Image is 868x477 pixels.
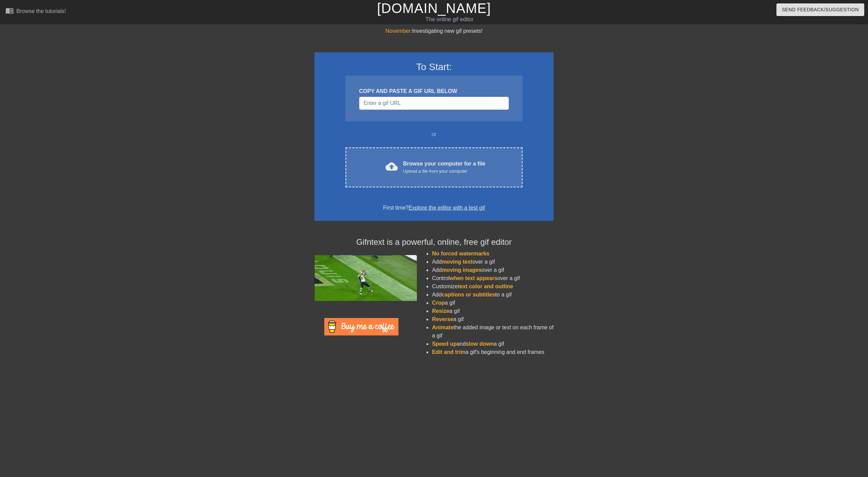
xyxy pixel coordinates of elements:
[332,130,536,138] div: or
[323,204,545,212] div: First time?
[5,6,66,17] a: Browse the tutorials!
[403,168,486,175] div: Upload a file from your computer
[432,266,554,274] li: Add over a gif
[432,308,449,314] span: Resize
[377,1,491,16] a: [DOMAIN_NAME]
[432,258,554,266] li: Add over a gif
[442,259,473,265] span: moving text
[432,349,465,355] span: Edit and trim
[403,160,486,175] div: Browse your computer for a file
[432,299,554,307] li: a gif
[776,3,864,16] button: Send Feedback/Suggestion
[442,292,495,297] span: captions or subtitles
[385,160,398,173] span: cloud_upload
[293,15,607,24] div: The online gif editor
[432,282,554,291] li: Customize
[432,315,554,323] li: a gif
[314,255,417,301] img: football_small.gif
[450,275,498,281] span: when text appears
[458,283,513,289] span: text color and outline
[16,8,66,14] div: Browse the tutorials!
[324,318,398,335] img: Buy Me A Coffee
[432,307,554,315] li: a gif
[385,28,412,34] span: November:
[442,267,482,273] span: moving images
[5,6,14,15] span: menu_book
[432,341,457,347] span: Speed up
[466,341,494,347] span: slow down
[432,340,554,348] li: and a gif
[432,324,453,330] span: Animate
[432,291,554,299] li: Add to a gif
[314,27,554,35] div: Investigating new gif presets!
[409,205,485,211] a: Explore the editor with a test gif
[432,300,445,306] span: Crop
[359,97,509,110] input: Username
[432,274,554,282] li: Control over a gif
[782,5,859,14] span: Send Feedback/Suggestion
[432,316,453,322] span: Reverse
[432,348,554,356] li: a gif's beginning and end frames
[314,237,554,247] h4: Gifntext is a powerful, online, free gif editor
[432,251,489,256] span: No forced watermarks
[432,323,554,340] li: the added image or text on each frame of a gif
[359,87,509,95] div: COPY AND PASTE A GIF URL BELOW
[323,61,545,73] h3: To Start:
